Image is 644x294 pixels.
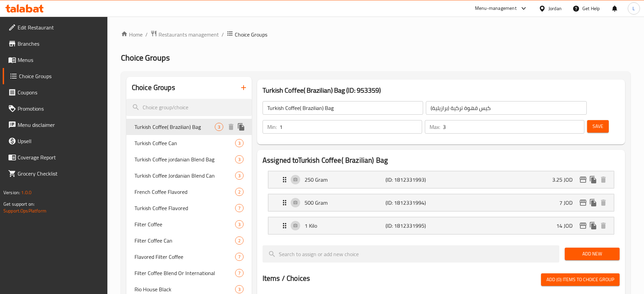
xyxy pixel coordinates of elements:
span: Coupons [18,88,102,96]
p: (ID: 1812331994) [386,199,439,207]
span: Edit Restaurant [18,23,102,31]
div: Menu-management [475,4,517,13]
span: 3 [235,286,243,293]
button: Add (0) items to choice group [541,273,620,286]
a: Promotions [3,100,107,117]
span: 7 [235,205,243,211]
div: Filter Coffee Can2 [126,232,252,249]
p: Min: [267,123,277,131]
span: L [632,5,635,12]
li: / [222,30,224,39]
div: Choices [235,139,244,147]
span: Filter Coffee Can [134,236,235,245]
button: duplicate [588,175,598,185]
span: Add New [570,250,614,258]
span: Turkish Coffee Jordanian Blend Can [134,172,235,180]
span: Turkish Coffee Flavored [134,204,235,212]
p: 7 JOD [559,199,578,207]
div: Expand [268,171,614,188]
span: Promotions [18,105,102,113]
div: Turkish Coffee( Brazilian) Bag3deleteduplicate [126,119,252,135]
div: Choices [235,285,244,293]
div: Filter Coffee Blend Or International7 [126,265,252,281]
button: duplicate [588,198,598,208]
div: Choices [235,155,244,163]
span: Menu disclaimer [18,121,102,129]
button: delete [598,221,608,231]
div: Turkish Coffee jordanian Blend Bag3 [126,151,252,167]
button: delete [598,175,608,185]
span: Grocery Checklist [18,169,102,178]
span: 3 [215,124,223,130]
div: Flavored Filter Coffee7 [126,249,252,265]
div: Turkish Coffee Jordanian Blend Can3 [126,167,252,184]
button: Save [587,120,609,133]
a: Branches [3,36,107,52]
span: Filter Coffee Blend Or International [134,269,235,277]
div: Turkish Coffee Flavored7 [126,200,252,216]
button: duplicate [236,122,246,132]
span: Turkish Coffee( Brazilian) Bag [134,123,215,131]
div: French Coffee Flavored2 [126,184,252,200]
span: Restaurants management [159,30,219,39]
span: Choice Groups [19,72,102,80]
span: Flavored Filter Coffee [134,253,235,261]
span: 7 [235,254,243,260]
a: Home [121,30,143,39]
div: Choices [235,236,244,245]
span: 2 [235,238,243,244]
button: delete [598,198,608,208]
a: Coverage Report [3,149,107,165]
nav: breadcrumb [121,30,630,39]
a: Choice Groups [3,68,107,84]
div: Choices [235,188,244,196]
input: search [126,99,252,116]
p: 14 JOD [556,222,578,230]
span: French Coffee Flavored [134,188,235,196]
div: Choices [235,269,244,277]
div: Filter Coffee3 [126,216,252,232]
div: Expand [268,217,614,234]
span: Get support on: [3,200,35,208]
div: Turkish Coffee Can3 [126,135,252,151]
div: Choices [235,220,244,228]
span: Coverage Report [18,153,102,161]
span: Turkish Coffee jordanian Blend Bag [134,155,235,163]
button: edit [578,175,588,185]
span: Choice Groups [235,30,267,39]
span: Rio House Black [134,285,235,293]
button: duplicate [588,221,598,231]
span: 3 [235,156,243,163]
p: 1 Kilo [305,222,386,230]
button: edit [578,221,588,231]
h2: Items / Choices [263,273,310,284]
a: Coupons [3,84,107,100]
span: 7 [235,270,243,276]
span: Version: [3,188,20,197]
span: Upsell [18,137,102,145]
p: 3.25 JOD [552,176,578,184]
a: Menus [3,52,107,68]
input: search [263,245,559,263]
div: Expand [268,194,614,211]
a: Menu disclaimer [3,117,107,133]
span: Save [593,122,603,131]
p: Max: [430,123,440,131]
span: Add (0) items to choice group [546,275,614,284]
h2: Assigned to Turkish Coffee( Brazilian) Bag [263,155,620,165]
div: Choices [235,172,244,180]
span: 3 [235,221,243,228]
button: edit [578,198,588,208]
div: Choices [235,253,244,261]
span: 1.0.0 [21,188,32,197]
a: Restaurants management [150,30,219,39]
h2: Choice Groups [132,83,175,93]
button: delete [226,122,236,132]
li: Expand [263,191,620,214]
span: 2 [235,189,243,195]
span: Branches [18,40,102,48]
p: 500 Gram [305,199,386,207]
div: Choices [235,204,244,212]
p: 250 Gram [305,176,386,184]
li: Expand [263,214,620,237]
